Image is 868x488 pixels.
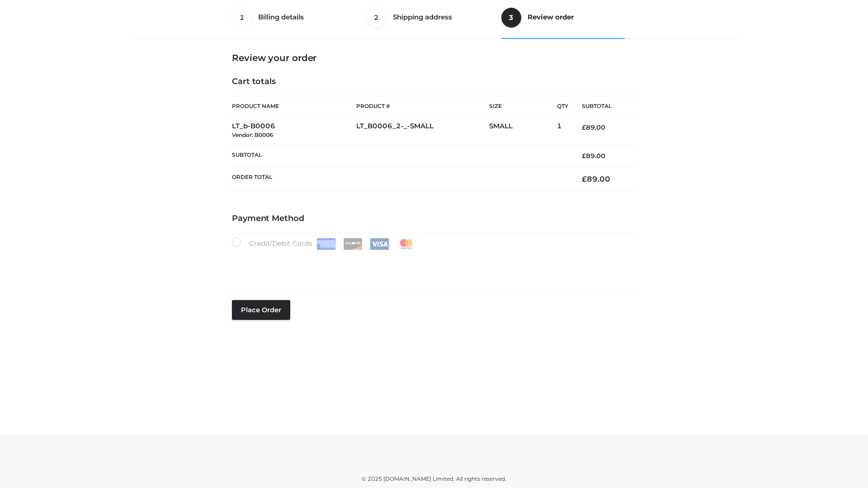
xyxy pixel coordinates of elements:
img: Amex [316,238,336,250]
th: Qty [557,96,568,117]
th: Order Total [232,167,568,191]
th: Product # [356,96,489,117]
img: Visa [370,238,389,250]
h4: Cart totals [232,77,636,87]
label: Credit/Debit Cards [232,238,417,250]
bdi: 89.00 [582,174,610,183]
span: £ [582,123,586,131]
th: Size [489,96,552,117]
img: Discover [343,238,363,250]
h4: Payment Method [232,214,636,224]
bdi: 89.00 [582,123,605,131]
th: Subtotal [232,145,568,167]
td: SMALL [489,117,557,145]
bdi: 89.00 [582,152,605,160]
h3: Review your order [232,52,636,63]
small: Vendor: B0006 [232,131,273,138]
td: LT_b-B0006 [232,117,356,145]
div: © 2025 [DOMAIN_NAME] Limited. All rights reserved. [134,474,734,483]
button: Place order [232,300,290,320]
td: 1 [557,117,568,145]
span: £ [582,152,586,160]
td: LT_B0006_2-_-SMALL [356,117,489,145]
iframe: Secure payment input frame [230,248,634,281]
span: £ [582,174,587,183]
th: Subtotal [568,96,636,117]
th: Product Name [232,96,356,117]
img: Mastercard [396,238,416,250]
